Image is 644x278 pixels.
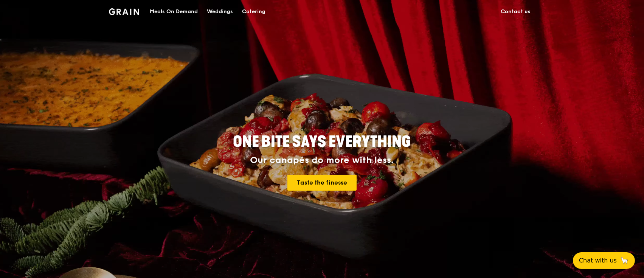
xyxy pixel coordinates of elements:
[237,0,270,23] a: Catering
[579,256,617,265] span: Chat with us
[497,0,535,23] a: Contact us
[109,8,140,15] img: Grain
[207,0,233,23] div: Weddings
[242,0,265,23] div: Catering
[150,0,198,23] div: Meals On Demand
[202,0,237,23] a: Weddings
[186,155,458,166] div: Our canapés do more with less.
[287,175,357,191] a: Taste the finesse
[620,256,629,265] span: 🦙
[573,252,635,269] button: Chat with us🦙
[233,133,411,151] span: ONE BITE SAYS EVERYTHING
